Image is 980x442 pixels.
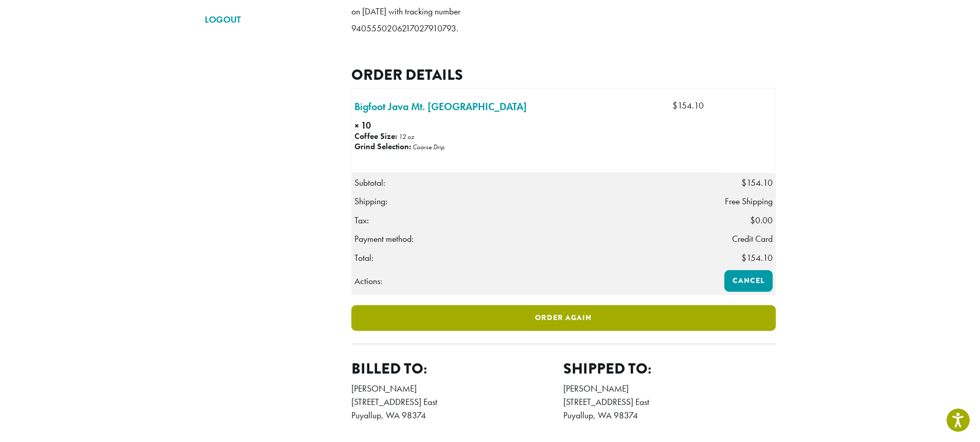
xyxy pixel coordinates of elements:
h2: Order details [351,66,776,84]
h2: Billed to: [351,360,564,378]
address: [PERSON_NAME] [STREET_ADDRESS] East Puyallup, WA 98374 [351,382,564,422]
h2: Shipped to: [563,360,776,378]
p: 12 oz [399,132,414,141]
th: Actions: [351,268,722,295]
a: Order again [351,305,776,331]
strong: × 10 [354,119,432,132]
address: [PERSON_NAME] [STREET_ADDRESS] East Puyallup, WA 98374 [563,382,776,422]
a: Bigfoot Java Mt. [GEOGRAPHIC_DATA] [354,99,527,114]
span: 154.10 [741,252,773,263]
span: $ [741,177,746,188]
span: $ [750,215,755,226]
strong: Grind Selection: [354,141,411,152]
bdi: 154.10 [672,100,704,111]
th: Subtotal: [351,173,722,192]
span: $ [741,252,746,263]
td: Free Shipping [722,192,776,210]
span: $ [672,100,678,111]
strong: Coffee Size: [354,131,397,142]
td: Credit Card [722,229,776,248]
span: 0.00 [750,215,773,226]
a: LOGOUT [205,11,336,28]
th: Total: [351,249,722,268]
th: Shipping: [351,192,722,210]
th: Payment method: [351,229,722,248]
span: 154.10 [741,177,773,188]
th: Tax: [351,211,722,229]
p: Coarse Drip [413,143,444,151]
a: Cancel order 360489 [724,270,773,292]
